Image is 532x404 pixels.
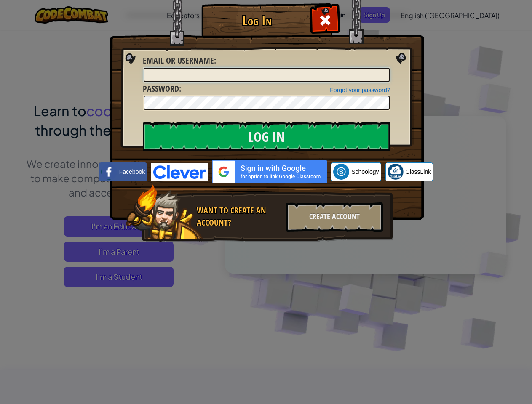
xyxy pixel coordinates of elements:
[143,122,390,151] input: Log In
[388,164,404,180] img: classlink-logo-small.png
[143,55,214,66] span: Email or Username
[143,55,216,67] label: :
[197,205,281,229] div: Want to create an account?
[143,83,181,95] label: :
[119,167,145,176] span: Facebook
[101,164,117,180] img: facebook_small.png
[330,87,390,93] a: Forgot your password?
[203,13,311,28] h1: Log In
[406,167,431,176] span: ClassLink
[151,163,208,181] img: clever-logo-blue.png
[333,164,349,180] img: schoology.png
[351,167,379,176] span: Schoology
[286,202,383,232] div: Create Account
[143,83,179,94] span: Password
[212,160,327,183] img: gplus_sso_button2.svg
